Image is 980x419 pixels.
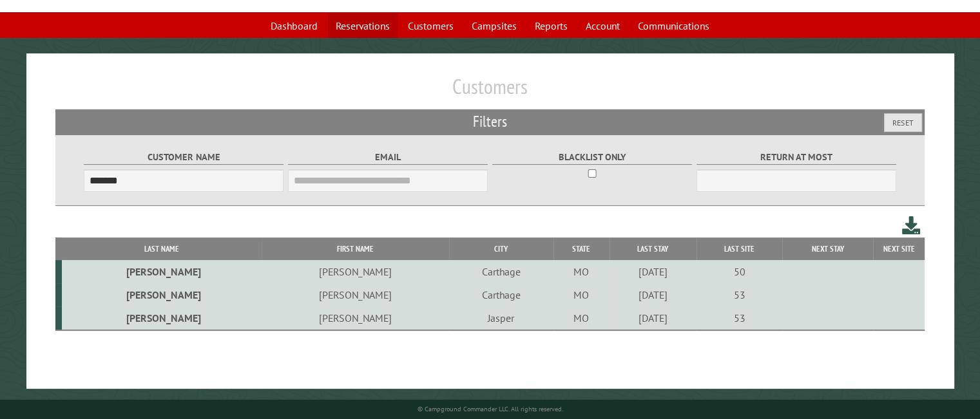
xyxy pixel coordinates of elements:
td: [PERSON_NAME] [262,283,449,306]
th: First Name [262,237,449,260]
label: Customer Name [84,150,284,165]
td: MO [553,283,610,306]
small: © Campground Commander LLC. All rights reserved. [418,405,563,413]
th: State [553,237,610,260]
a: Customers [400,14,461,38]
td: Carthage [449,260,553,283]
a: Account [578,14,628,38]
th: Last Name [62,237,262,260]
div: [DATE] [611,288,695,301]
th: Next Site [873,237,925,260]
td: [PERSON_NAME] [62,306,262,330]
label: Email [288,150,488,165]
td: MO [553,306,610,330]
a: Download this customer list (.csv) [902,214,921,237]
th: Last Stay [610,237,697,260]
a: Reports [527,14,575,38]
button: Reset [884,113,922,132]
th: Next Stay [782,237,873,260]
td: MO [553,260,610,283]
div: [DATE] [611,312,695,324]
a: Dashboard [263,14,325,38]
label: Return at most [697,150,897,165]
label: Blacklist only [492,150,693,165]
td: Jasper [449,306,553,330]
td: 50 [697,260,782,283]
h2: Filters [55,109,925,134]
a: Reservations [328,14,398,38]
th: Last Site [697,237,782,260]
td: Carthage [449,283,553,306]
div: [DATE] [611,265,695,278]
a: Campsites [464,14,524,38]
th: City [449,237,553,260]
td: [PERSON_NAME] [262,260,449,283]
a: Communications [630,14,717,38]
td: 53 [697,306,782,330]
td: [PERSON_NAME] [62,283,262,306]
h1: Customers [55,74,925,109]
td: [PERSON_NAME] [262,306,449,330]
td: [PERSON_NAME] [62,260,262,283]
td: 53 [697,283,782,306]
